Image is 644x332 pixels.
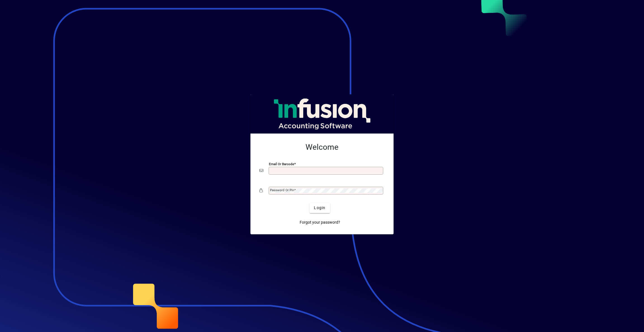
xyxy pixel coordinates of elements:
span: Login [314,205,325,211]
span: Forgot your password? [300,219,340,225]
mat-label: Password or Pin [270,188,294,192]
h2: Welcome [259,142,385,152]
button: Login [309,203,330,213]
mat-label: Email or Barcode [269,162,294,166]
a: Forgot your password? [297,218,342,228]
